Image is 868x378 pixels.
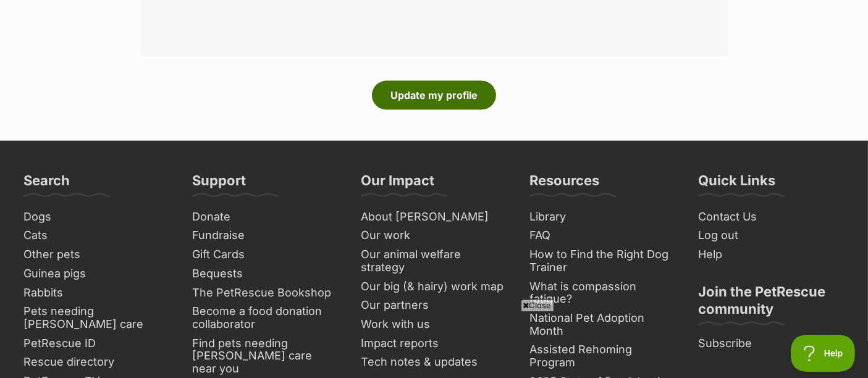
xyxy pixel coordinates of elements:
[693,334,849,353] a: Subscribe
[356,245,512,277] a: Our animal welfare strategy
[525,226,681,245] a: FAQ
[192,172,246,196] h3: Support
[187,264,343,283] a: Bequests
[693,208,849,227] a: Contact Us
[19,302,175,334] a: Pets needing [PERSON_NAME] care
[693,245,849,264] a: Help
[356,296,512,315] a: Our partners
[19,353,175,372] a: Rescue directory
[361,172,434,196] h3: Our Impact
[187,283,343,303] a: The PetRescue Bookshop
[19,226,175,245] a: Cats
[19,264,175,283] a: Guinea pigs
[356,277,512,296] a: Our big (& hairy) work map
[521,299,554,311] span: Close
[187,208,343,227] a: Donate
[372,81,496,109] button: Update my profile
[693,226,849,245] a: Log out
[529,172,599,196] h3: Resources
[19,334,175,353] a: PetRescue ID
[525,245,681,277] a: How to Find the Right Dog Trainer
[187,226,343,245] a: Fundraise
[525,208,681,227] a: Library
[698,172,775,196] h3: Quick Links
[356,208,512,227] a: About [PERSON_NAME]
[525,309,681,340] a: National Pet Adoption Month
[525,277,681,309] a: What is compassion fatigue?
[791,335,856,372] iframe: Help Scout Beacon - Open
[19,245,175,264] a: Other pets
[187,245,343,264] a: Gift Cards
[187,302,343,334] a: Become a food donation collaborator
[135,316,734,372] iframe: Advertisement
[698,283,845,325] h3: Join the PetRescue community
[19,283,175,303] a: Rabbits
[19,208,175,227] a: Dogs
[23,172,70,196] h3: Search
[356,226,512,245] a: Our work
